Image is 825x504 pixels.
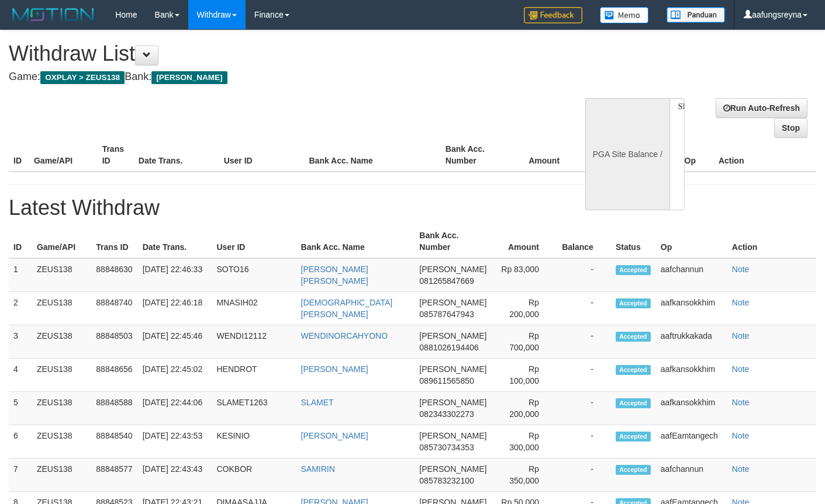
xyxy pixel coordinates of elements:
[91,225,137,258] th: Trans ID
[9,138,29,172] th: ID
[301,364,368,374] a: [PERSON_NAME]
[219,138,305,172] th: User ID
[32,325,91,359] td: ZEUS138
[419,443,474,452] span: 085730734353
[616,298,651,308] span: Accepted
[212,458,296,492] td: COKBOR
[419,431,486,440] span: [PERSON_NAME]
[9,196,816,220] h1: Latest Withdraw
[296,225,415,258] th: Bank Acc. Name
[419,376,474,385] span: 089611565850
[680,138,714,172] th: Op
[577,138,640,172] th: Balance
[732,331,750,340] a: Note
[91,458,137,492] td: 88848577
[91,359,137,392] td: 88848656
[616,432,651,442] span: Accepted
[492,425,557,458] td: Rp 300,000
[32,359,91,392] td: ZEUS138
[212,392,296,425] td: SLAMET1263
[656,425,727,458] td: aafEamtangech
[419,398,486,407] span: [PERSON_NAME]
[732,364,750,374] a: Note
[32,458,91,492] td: ZEUS138
[616,332,651,342] span: Accepted
[138,392,212,425] td: [DATE] 22:44:06
[557,325,611,359] td: -
[492,359,557,392] td: Rp 100,000
[138,225,212,258] th: Date Trans.
[138,359,212,392] td: [DATE] 22:45:02
[32,258,91,292] td: ZEUS138
[212,225,296,258] th: User ID
[212,325,296,359] td: WENDI12112
[91,325,137,359] td: 88848503
[138,425,212,458] td: [DATE] 22:43:53
[557,225,611,258] th: Balance
[40,71,125,84] span: OXPLAY > ZEUS138
[656,258,727,292] td: aafchannun
[9,425,32,458] td: 6
[616,265,651,275] span: Accepted
[419,464,486,474] span: [PERSON_NAME]
[656,292,727,325] td: aafkansokkhim
[151,71,227,84] span: [PERSON_NAME]
[301,298,393,319] a: [DEMOGRAPHIC_DATA][PERSON_NAME]
[419,331,486,340] span: [PERSON_NAME]
[616,398,651,408] span: Accepted
[419,276,474,286] span: 081265847669
[616,465,651,475] span: Accepted
[29,138,98,172] th: Game/API
[9,6,98,23] img: MOTION_logo.png
[9,325,32,359] td: 3
[727,225,816,258] th: Action
[138,258,212,292] td: [DATE] 22:46:33
[774,118,807,138] a: Stop
[9,392,32,425] td: 5
[212,292,296,325] td: MNASIH02
[656,359,727,392] td: aafkansokkhim
[212,359,296,392] td: HENDROT
[304,138,440,172] th: Bank Acc. Name
[492,325,557,359] td: Rp 700,000
[656,392,727,425] td: aafkansokkhim
[91,292,137,325] td: 88848740
[732,431,750,440] a: Note
[585,98,669,210] div: PGA Site Balance /
[716,98,807,118] a: Run Auto-Refresh
[419,364,486,374] span: [PERSON_NAME]
[557,425,611,458] td: -
[32,425,91,458] td: ZEUS138
[301,265,368,286] a: [PERSON_NAME] [PERSON_NAME]
[134,138,219,172] th: Date Trans.
[492,458,557,492] td: Rp 350,000
[9,71,539,83] h4: Game: Bank:
[32,225,91,258] th: Game/API
[415,225,492,258] th: Bank Acc. Number
[524,7,582,23] img: Feedback.jpg
[301,331,388,340] a: WENDINORCAHYONO
[301,431,368,440] a: [PERSON_NAME]
[9,225,32,258] th: ID
[9,258,32,292] td: 1
[419,298,486,307] span: [PERSON_NAME]
[732,398,750,407] a: Note
[611,225,656,258] th: Status
[9,359,32,392] td: 4
[492,258,557,292] td: Rp 83,000
[419,310,474,319] span: 085787647943
[557,359,611,392] td: -
[600,7,649,23] img: Button%20Memo.svg
[32,292,91,325] td: ZEUS138
[419,476,474,485] span: 085783232100
[616,365,651,375] span: Accepted
[492,392,557,425] td: Rp 200,000
[419,343,478,352] span: 0881026194406
[301,398,334,407] a: SLAMET
[91,258,137,292] td: 88848630
[419,409,474,419] span: 082343302273
[9,458,32,492] td: 7
[557,458,611,492] td: -
[509,138,577,172] th: Amount
[419,265,486,274] span: [PERSON_NAME]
